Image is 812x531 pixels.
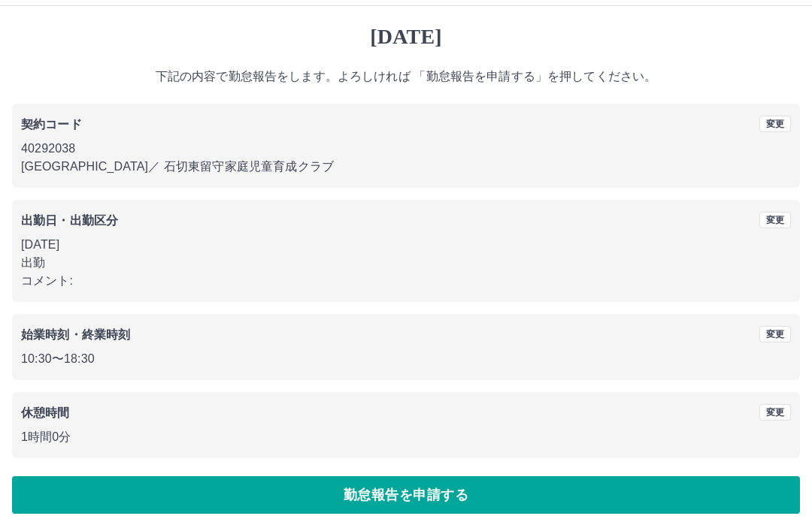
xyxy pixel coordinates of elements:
p: [DATE] [21,236,791,254]
p: 出勤 [21,254,791,272]
p: コメント: [21,272,791,290]
b: 休憩時間 [21,406,70,419]
h1: [DATE] [12,24,800,50]
p: [GEOGRAPHIC_DATA] ／ 石切東留守家庭児童育成クラブ [21,158,791,176]
button: 変更 [759,116,791,132]
b: 出勤日・出勤区分 [21,214,118,227]
button: 勤怠報告を申請する [12,476,800,514]
b: 始業時刻・終業時刻 [21,328,130,341]
button: 変更 [759,212,791,228]
p: 下記の内容で勤怠報告をします。よろしければ 「勤怠報告を申請する」を押してください。 [12,68,800,86]
p: 40292038 [21,140,791,158]
p: 1時間0分 [21,428,791,446]
p: 10:30 〜 18:30 [21,350,791,368]
button: 変更 [759,404,791,421]
button: 変更 [759,326,791,342]
b: 契約コード [21,118,82,131]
